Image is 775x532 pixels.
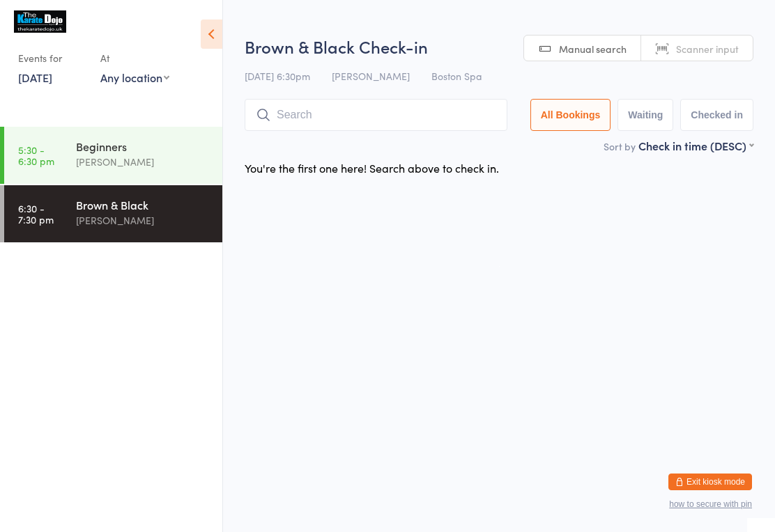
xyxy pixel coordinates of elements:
[530,99,611,131] button: All Bookings
[245,160,499,175] div: You're the first one here! Search above to check in.
[4,185,222,242] a: 6:30 -7:30 pmBrown & Black[PERSON_NAME]
[18,144,54,166] time: 5:30 - 6:30 pm
[680,99,753,131] button: Checked in
[332,69,410,83] span: [PERSON_NAME]
[668,474,752,490] button: Exit kiosk mode
[76,212,210,228] div: [PERSON_NAME]
[18,203,54,225] time: 6:30 - 7:30 pm
[245,35,753,58] h2: Brown & Black Check-in
[18,47,86,70] div: Events for
[669,499,752,509] button: how to secure with pin
[100,70,169,85] div: Any location
[431,69,482,83] span: Boston Spa
[76,197,210,212] div: Brown & Black
[676,42,739,56] span: Scanner input
[76,154,210,170] div: [PERSON_NAME]
[604,139,636,153] label: Sort by
[559,42,627,56] span: Manual search
[76,139,210,154] div: Beginners
[100,47,169,70] div: At
[18,70,52,85] a: [DATE]
[638,138,753,153] div: Check in time (DESC)
[4,127,222,184] a: 5:30 -6:30 pmBeginners[PERSON_NAME]
[245,69,310,83] span: [DATE] 6:30pm
[245,99,507,131] input: Search
[617,99,673,131] button: Waiting
[14,10,66,33] img: The karate dojo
